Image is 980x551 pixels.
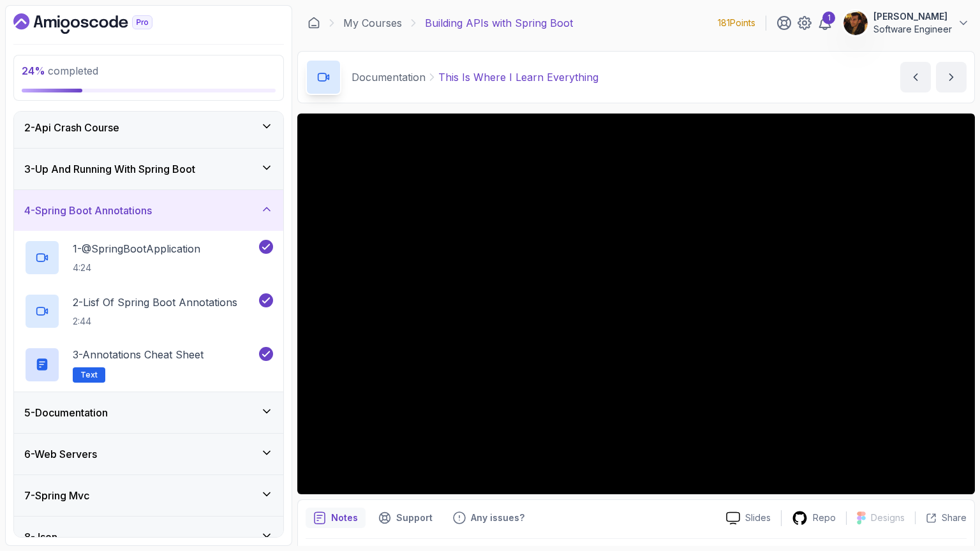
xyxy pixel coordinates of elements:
[73,241,200,256] p: 1 - @SpringBootApplication
[24,161,195,177] h3: 3 - Up And Running With Spring Boot
[471,511,524,524] p: Any issues?
[24,446,97,462] h3: 6 - Web Servers
[817,15,833,31] a: 1
[782,510,846,526] a: Repo
[873,10,952,23] p: [PERSON_NAME]
[24,203,152,218] h3: 4 - Spring Boot Annotations
[73,295,237,310] p: 2 - Lisf Of Spring Boot Annotations
[14,107,283,148] button: 2-Api Crash Course
[24,529,57,545] h3: 8 - Json
[425,15,573,31] p: Building APIs with Spring Boot
[14,149,283,189] button: 3-Up And Running With Spring Boot
[24,120,119,135] h3: 2 - Api Crash Course
[24,405,108,420] h3: 5 - Documentation
[73,315,237,328] p: 2:44
[936,62,967,92] button: next content
[308,17,320,29] a: Dashboard
[716,511,781,525] a: Slides
[873,23,952,36] p: Software Engineer
[718,17,755,29] p: 181 Points
[306,508,366,528] button: notes button
[14,190,283,231] button: 4-Spring Boot Annotations
[13,13,182,34] a: Dashboard
[942,511,967,524] p: Share
[343,15,402,31] a: My Courses
[14,475,283,516] button: 7-Spring Mvc
[745,511,771,524] p: Slides
[813,511,836,524] p: Repo
[371,508,440,528] button: Support button
[822,11,835,24] div: 1
[297,114,975,494] iframe: 1 - This is Where I learn Everything
[843,11,868,35] img: user profile image
[73,261,200,274] p: 4:24
[915,511,967,524] button: Share
[900,62,931,92] button: previous content
[438,70,598,85] p: This Is Where I Learn Everything
[352,70,426,85] p: Documentation
[22,64,98,77] span: completed
[24,347,273,383] button: 3-Annotations Cheat SheetText
[24,240,273,275] button: 1-@SpringBootApplication4:24
[24,488,89,503] h3: 7 - Spring Mvc
[871,511,905,524] p: Designs
[22,64,45,77] span: 24 %
[445,508,532,528] button: Feedback button
[843,10,970,36] button: user profile image[PERSON_NAME]Software Engineer
[331,511,358,524] p: Notes
[14,392,283,433] button: 5-Documentation
[14,434,283,474] button: 6-Web Servers
[24,293,273,329] button: 2-Lisf Of Spring Boot Annotations2:44
[396,511,433,524] p: Support
[80,370,98,380] span: Text
[73,347,204,362] p: 3 - Annotations Cheat Sheet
